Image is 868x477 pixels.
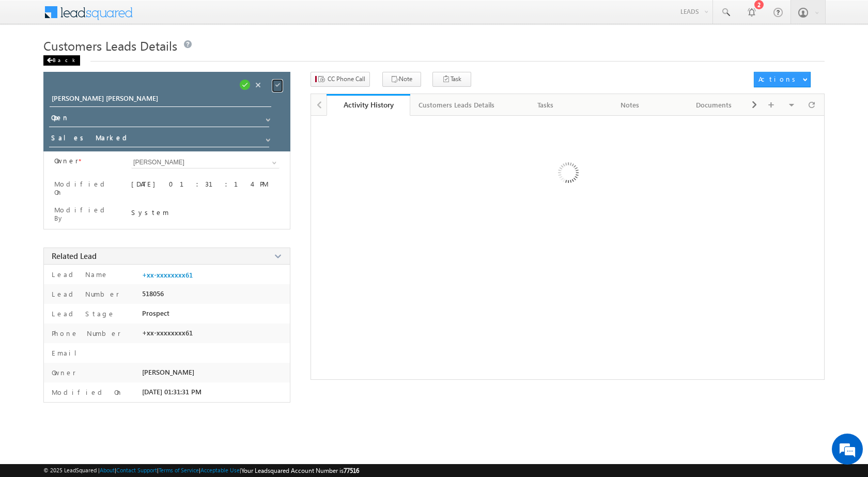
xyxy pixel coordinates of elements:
a: Acceptable Use [200,467,240,473]
label: Lead Stage [49,309,115,318]
a: Notes [588,94,672,116]
div: Customers Leads Details [419,99,494,111]
img: Loading ... [514,121,621,228]
span: Prospect [142,309,169,317]
a: Show All Items [267,158,280,168]
label: Phone Number [49,329,121,338]
span: [PERSON_NAME] [142,368,194,376]
span: © 2025 LeadSquared | | | | | [43,466,359,475]
label: Email [49,348,85,358]
div: [DATE] 01:31:14 PM [131,179,280,194]
div: System [131,208,280,217]
button: Note [382,72,421,87]
button: Task [432,72,471,87]
a: About [100,467,115,473]
span: Your Leadsquared Account Number is [241,467,359,474]
span: Customers Leads Details [43,37,177,54]
label: Modified On [54,180,118,196]
label: Modified On [49,388,123,397]
div: Actions [758,74,799,84]
span: CC Phone Call [328,74,365,84]
input: Stage [49,131,269,147]
div: Back [43,55,80,66]
a: +xx-xxxxxxxx61 [142,271,193,279]
span: Related Lead [52,251,97,261]
input: Type to Search [131,157,280,168]
a: Customers Leads Details [410,94,504,116]
div: Minimize live chat window [169,5,194,30]
a: Tasks [504,94,588,116]
img: d_60004797649_company_0_60004797649 [18,54,43,68]
div: Leave a message [54,54,174,68]
span: [DATE] 01:31:31 PM [142,388,202,396]
em: Submit [151,318,188,332]
button: Actions [754,72,811,87]
a: Show All Items [260,112,273,122]
span: 518056 [142,289,164,298]
textarea: Type your message and click 'Submit' [13,96,189,310]
span: 77516 [344,467,359,474]
label: Lead Name [49,270,109,279]
label: Modified By [54,206,118,222]
a: Contact Support [116,467,157,473]
span: +xx-xxxxxxxx61 [142,329,193,337]
a: Terms of Service [159,467,199,473]
a: Documents [672,94,756,116]
input: Opportunity Name Opportunity Name [50,93,271,107]
div: Documents [680,99,747,111]
label: Owner [49,368,76,377]
a: Activity History [327,94,411,116]
div: Activity History [334,100,403,110]
label: Lead Number [49,289,119,299]
div: Tasks [512,99,579,111]
div: Notes [596,99,663,111]
a: Show All Items [260,132,273,143]
label: Owner [54,157,79,165]
button: CC Phone Call [311,72,370,87]
input: Status [49,111,269,127]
